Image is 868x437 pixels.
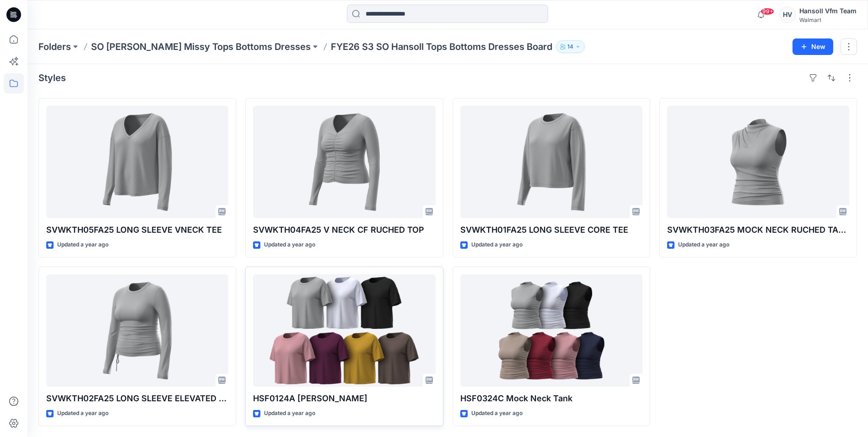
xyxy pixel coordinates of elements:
a: SVWKTH02FA25 LONG SLEEVE ELEVATED CORE TEE [46,274,228,387]
p: Updated a year ago [264,409,315,418]
a: SVWKTH05FA25 LONG SLEEVE VNECK TEE [46,106,228,218]
p: HSF0124A [PERSON_NAME] [253,392,435,405]
p: SVWKTH01FA25 LONG SLEEVE CORE TEE [460,224,642,236]
span: 99+ [760,8,774,15]
p: HSF0324C Mock Neck Tank [460,392,642,405]
p: 14 [567,42,573,52]
button: New [793,38,833,55]
p: FYE26 S3 SO Hansoll Tops Bottoms Dresses Board [331,40,552,53]
p: Updated a year ago [471,240,523,250]
p: SVWKTH05FA25 LONG SLEEVE VNECK TEE [46,224,228,236]
div: Walmart [799,16,857,23]
h4: Styles [38,72,66,83]
p: Updated a year ago [57,240,108,250]
p: Updated a year ago [264,240,315,250]
a: SVWKTH03FA25 MOCK NECK RUCHED TANK [667,106,849,218]
a: HSF0124A Sofia Tee [253,274,435,387]
p: Updated a year ago [678,240,729,250]
p: SVWKTH04FA25 V NECK CF RUCHED TOP [253,224,435,236]
p: Updated a year ago [471,409,523,418]
p: SVWKTH03FA25 MOCK NECK RUCHED TANK [667,224,849,236]
div: Hansoll Vfm Team [799,5,857,16]
a: SO [PERSON_NAME] Missy Tops Bottoms Dresses [91,40,311,53]
a: SVWKTH01FA25 LONG SLEEVE CORE TEE [460,106,642,218]
div: HV [779,6,796,23]
button: 14 [556,40,585,53]
a: SVWKTH04FA25 V NECK CF RUCHED TOP [253,106,435,218]
p: SVWKTH02FA25 LONG SLEEVE ELEVATED CORE TEE [46,392,228,405]
a: Folders [38,40,71,53]
p: Updated a year ago [57,409,108,418]
a: HSF0324C Mock Neck Tank [460,274,642,387]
